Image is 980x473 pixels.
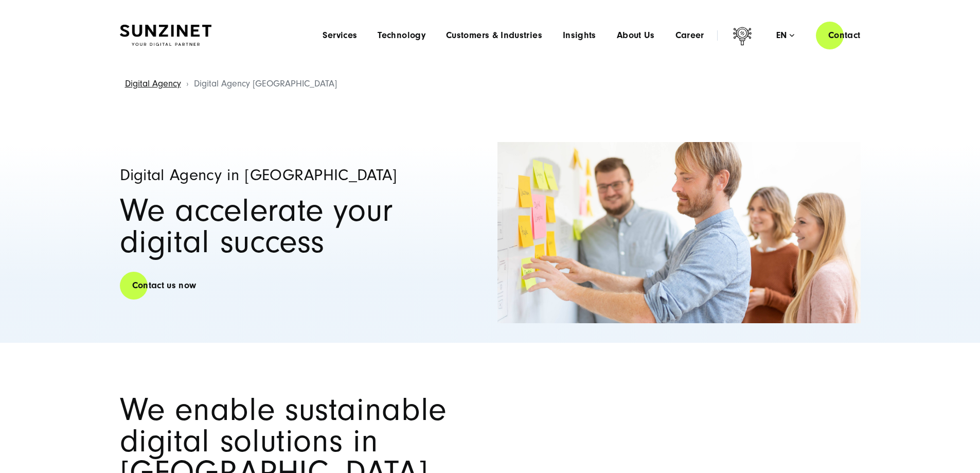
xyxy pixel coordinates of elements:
[120,195,483,258] h1: We accelerate your digital success
[497,142,861,324] img: Zwei Männer und zwei Frauen stehen vor einem Whiteboard und kleben bunte Post-its auf
[816,21,873,50] a: Contact
[617,30,655,41] a: About Us
[125,78,181,89] a: Digital Agency
[120,271,209,300] a: Contact us now
[776,30,794,41] div: en
[120,165,483,185] h3: Digital Agency in [GEOGRAPHIC_DATA]
[194,78,337,89] span: Digital Agency [GEOGRAPHIC_DATA]
[323,30,357,41] a: Services
[563,30,596,41] a: Insights
[675,30,704,41] a: Career
[446,30,542,41] a: Customers & Industries
[120,25,211,46] img: SUNZINET Full Service Digital Agentur
[378,30,425,41] a: Technology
